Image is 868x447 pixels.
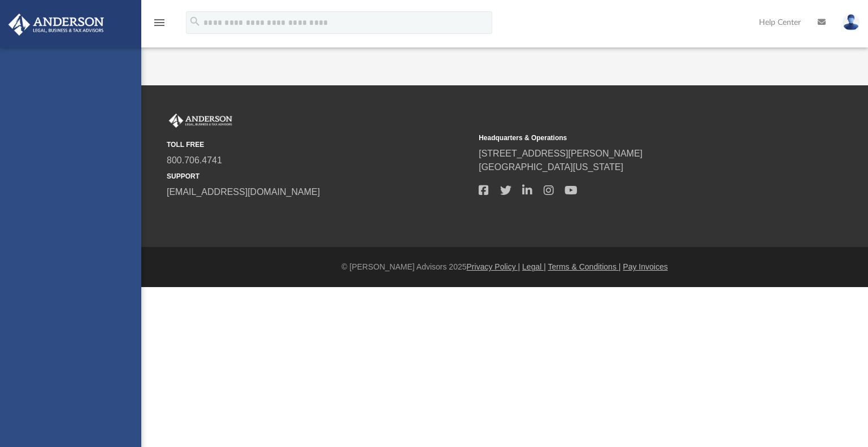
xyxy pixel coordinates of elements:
i: menu [153,16,166,29]
small: TOLL FREE [167,140,471,150]
small: Headquarters & Operations [479,133,783,143]
a: 800.706.4741 [167,155,222,165]
small: SUPPORT [167,171,471,181]
img: User Pic [843,14,860,31]
a: Pay Invoices [623,262,667,271]
a: Legal | [522,262,546,271]
a: Terms & Conditions | [548,262,621,271]
img: Anderson Advisors Platinum Portal [167,114,235,128]
a: Privacy Policy | [467,262,520,271]
a: [EMAIL_ADDRESS][DOMAIN_NAME] [167,187,320,197]
img: Anderson Advisors Platinum Portal [5,14,107,36]
i: search [189,15,201,28]
a: menu [153,21,166,29]
a: [GEOGRAPHIC_DATA][US_STATE] [479,162,623,172]
a: [STREET_ADDRESS][PERSON_NAME] [479,149,643,158]
div: © [PERSON_NAME] Advisors 2025 [141,261,868,273]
